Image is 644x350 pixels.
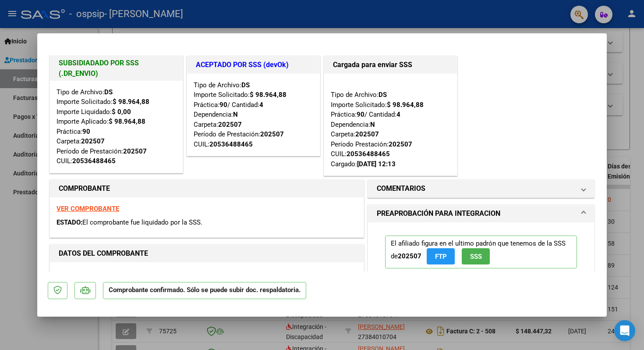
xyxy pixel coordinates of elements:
strong: N [370,121,375,129]
strong: DATOS DEL COMPROBANTE [59,249,148,257]
strong: 90 [357,111,364,118]
mat-expansion-panel-header: PREAPROBACIÓN PARA INTEGRACION [368,205,594,222]
strong: DS [379,91,387,99]
h1: SUBSIDIADADO POR SSS (.DR_ENVIO) [59,58,174,79]
span: SSS [470,253,482,261]
strong: 202507 [355,130,379,138]
h1: COMENTARIOS [377,183,425,194]
strong: [DATE] 12:13 [357,160,396,168]
p: El afiliado figura en el ultimo padrón que tenemos de la SSS de [385,236,577,268]
strong: $ 98.964,88 [387,101,424,109]
mat-expansion-panel-header: COMENTARIOS [368,180,594,197]
h1: PREAPROBACIÓN PARA INTEGRACION [377,208,500,219]
strong: 202507 [398,252,421,260]
span: El comprobante fue liquidado por la SSS. [82,218,202,226]
div: Tipo de Archivo: Importe Solicitado: Práctica: / Cantidad: Dependencia: Carpeta: Período de Prest... [194,80,313,150]
strong: 4 [396,111,400,118]
strong: 202507 [260,130,284,138]
span: FTP [435,253,447,261]
div: Open Intercom Messenger [614,320,635,341]
strong: 90 [82,128,90,136]
strong: $ 0,00 [112,108,131,116]
h1: Cargada para enviar SSS [333,60,448,70]
span: ESTADO: [57,218,82,226]
strong: $ 98.964,88 [109,118,145,125]
strong: $ 98.964,88 [113,98,149,106]
button: SSS [462,248,490,264]
strong: 202507 [123,147,147,155]
div: Tipo de Archivo: Importe Solicitado: Práctica: / Cantidad: Dependencia: Carpeta: Período Prestaci... [331,80,450,169]
strong: DS [241,81,250,89]
strong: 4 [259,101,263,109]
strong: DS [104,88,113,96]
strong: 202507 [81,137,105,145]
h1: ACEPTADO POR SSS (devOk) [196,60,311,70]
a: VER COMPROBANTE [57,205,119,213]
div: 20536488465 [347,149,390,159]
strong: 202507 [389,140,412,148]
div: 20536488465 [72,156,116,166]
p: Comprobante confirmado. Sólo se puede subir doc. respaldatoria. [103,282,306,299]
div: 20536488465 [209,139,253,150]
button: FTP [427,248,455,264]
div: Tipo de Archivo: Importe Solicitado: Importe Liquidado: Importe Aplicado: Práctica: Carpeta: Perí... [57,87,176,166]
strong: N [233,111,238,118]
strong: $ 98.964,88 [250,91,287,99]
strong: COMPROBANTE [59,184,110,193]
strong: 202507 [218,121,242,129]
strong: 90 [219,101,227,109]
